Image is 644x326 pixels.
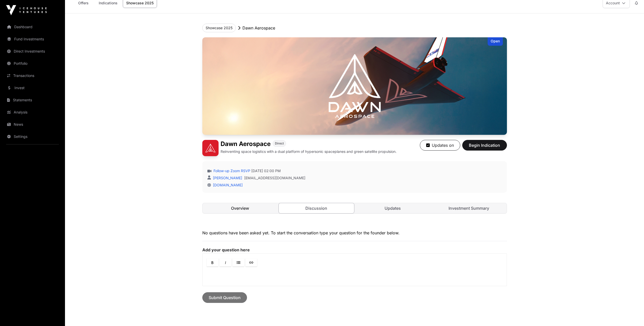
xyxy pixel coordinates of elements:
[244,175,305,181] a: [EMAIL_ADDRESS][DOMAIN_NAME]
[221,140,271,148] h1: Dawn Aerospace
[278,203,354,214] a: Discussion
[251,168,281,173] span: [DATE] 02:00 PM
[4,70,61,81] a: Transactions
[4,94,61,106] a: Statements
[203,203,507,213] nav: Tabs
[4,46,61,57] a: Direct Investments
[4,107,61,118] a: Analysis
[233,258,244,267] a: Lists
[245,258,257,267] a: Link
[6,5,47,15] img: Icehouse Ventures Logo
[221,149,397,154] p: Reinventing space logistics with a dual platform of hypersonic spaceplanes and green satellite pr...
[212,176,242,180] a: [PERSON_NAME]
[4,34,61,45] a: Fund Investments
[462,140,507,151] button: Begin Indication
[355,203,431,213] a: Updates
[4,131,61,142] a: Settings
[4,21,61,32] a: Dashboard
[4,119,61,130] a: News
[420,140,460,151] button: Updates on
[431,203,507,213] a: Investment Summary
[207,258,218,267] a: Bold
[202,230,507,236] p: No questions have been asked yet. To start the conversation type your question for the founder be...
[220,258,231,267] a: Italic
[469,142,501,148] span: Begin Indication
[488,37,503,46] div: Open
[4,82,61,93] a: Invest
[242,25,275,31] p: Dawn Aerospace
[202,24,236,32] button: Showcase 2025
[203,203,278,213] a: Overview
[4,58,61,69] a: Portfolio
[619,302,644,326] iframe: Chat Widget
[202,247,507,252] label: Add your question here
[202,140,219,156] img: Dawn Aerospace
[211,183,243,187] a: [DOMAIN_NAME]
[275,141,284,145] span: Direct
[212,168,250,173] a: Follow-up Zoom RSVP
[462,145,507,150] a: Begin Indication
[202,37,507,135] img: Dawn Aerospace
